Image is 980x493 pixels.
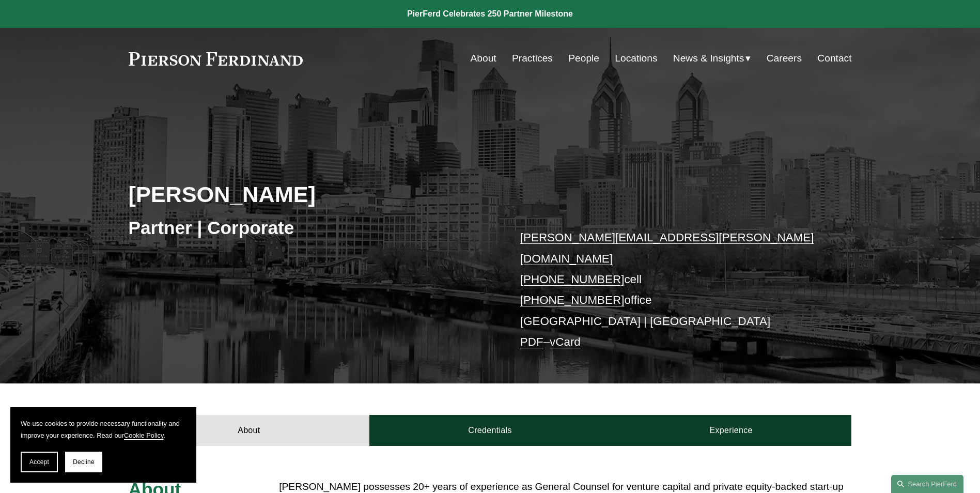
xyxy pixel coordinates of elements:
p: cell office [GEOGRAPHIC_DATA] | [GEOGRAPHIC_DATA] – [520,227,821,352]
a: PDF [520,335,543,348]
button: Accept [21,452,58,472]
h3: Partner | Corporate [129,217,490,239]
p: We use cookies to provide necessary functionality and improve your experience. Read our . [21,418,186,441]
button: Decline [65,452,102,472]
section: Cookie banner [10,407,196,483]
a: Contact [817,49,851,68]
span: Decline [73,458,95,466]
h2: [PERSON_NAME] [129,181,490,208]
a: Search this site [891,475,963,493]
a: Practices [512,49,553,68]
a: folder dropdown [673,49,751,68]
span: News & Insights [673,50,744,68]
span: Accept [29,458,49,466]
a: About [471,49,496,68]
a: Cookie Policy [124,432,164,439]
a: Careers [767,49,802,68]
a: Locations [615,49,657,68]
a: Experience [611,415,852,446]
a: People [568,49,599,68]
a: Credentials [369,415,611,446]
a: vCard [550,335,581,348]
a: [PHONE_NUMBER] [520,294,625,306]
a: [PHONE_NUMBER] [520,273,625,286]
a: About [129,415,370,446]
a: [PERSON_NAME][EMAIL_ADDRESS][PERSON_NAME][DOMAIN_NAME] [520,231,814,265]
